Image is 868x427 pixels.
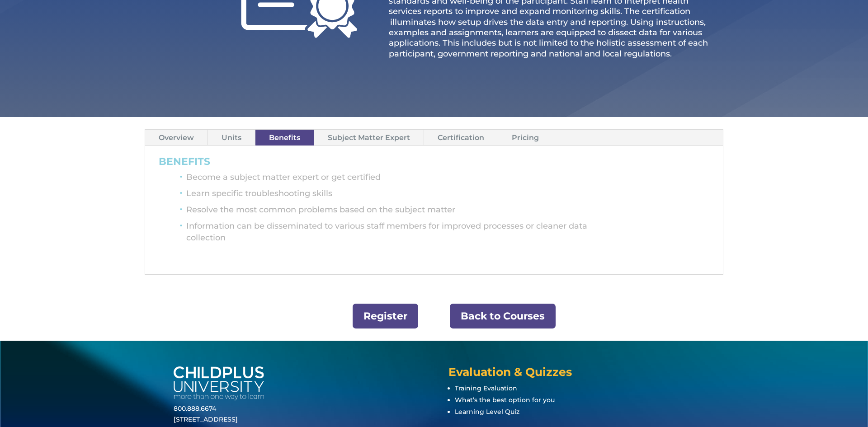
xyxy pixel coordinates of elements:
h4: Evaluation & Quizzes [448,366,694,382]
a: Register [353,304,418,328]
a: Subject Matter Expert [314,130,424,145]
a: 800.888.6674 [174,404,216,413]
li: Become a subject matter expert or get certified [186,171,709,188]
a: Benefits [255,130,314,145]
li: Learn specific troubleshooting skills [186,188,709,204]
li: Information can be disseminated to various staff members for improved processes or cleaner data c... [186,220,709,248]
h3: Benefits [159,157,709,171]
a: Pricing [498,130,552,145]
a: Overview [145,130,208,145]
a: Learning Level Quiz [455,408,519,416]
img: white-cpu-wordmark [174,366,264,400]
a: What’s the best option for you [455,396,555,404]
a: Units [208,130,255,145]
a: Back to Courses [450,304,556,328]
a: Certification [424,130,498,145]
li: Resolve the most common problems based on the subject matter [186,204,709,220]
a: Training Evaluation [455,384,517,392]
